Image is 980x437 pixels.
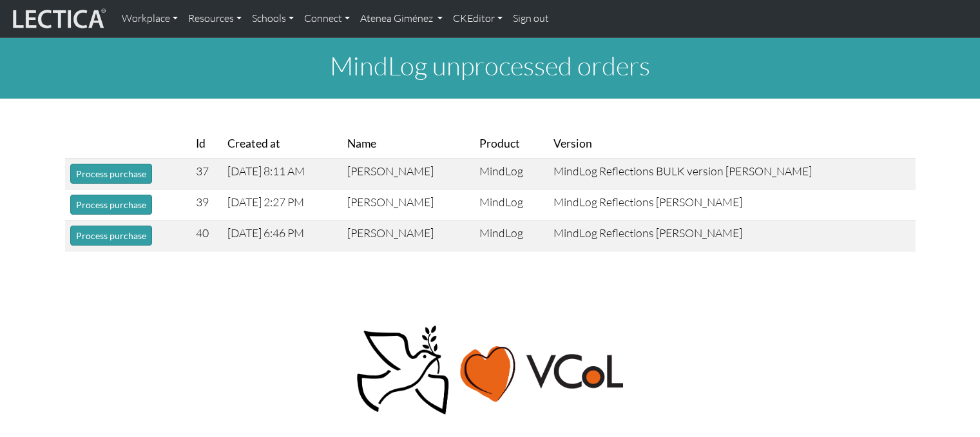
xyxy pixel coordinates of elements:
td: 39 [191,189,222,220]
th: Id [191,130,222,159]
th: Product [474,130,548,159]
button: Process purchase [70,226,152,246]
td: 37 [191,159,222,189]
a: Atenea Giménez [355,5,448,32]
td: [DATE] 2:27 PM [222,189,342,220]
td: MindLog Reflections [PERSON_NAME] [548,220,916,251]
td: MindLog Reflections BULK version [PERSON_NAME] [548,159,916,189]
a: CKEditor [448,5,508,32]
th: Created at [222,130,342,159]
img: Peace, love, VCoL [352,324,628,417]
td: [PERSON_NAME] [342,220,474,251]
td: MindLog [474,220,548,251]
button: Process purchase [70,195,152,215]
a: Workplace [117,5,183,32]
td: [DATE] 6:46 PM [222,220,342,251]
img: lecticalive [10,6,106,31]
a: Schools [247,5,299,32]
th: Version [548,130,916,159]
td: [PERSON_NAME] [342,189,474,220]
a: Resources [183,5,247,32]
td: MindLog [474,189,548,220]
td: [PERSON_NAME] [342,159,474,189]
td: MindLog Reflections [PERSON_NAME] [548,189,916,220]
a: Sign out [508,5,554,32]
button: Process purchase [70,164,152,184]
a: Connect [299,5,355,32]
td: MindLog [474,159,548,189]
th: Name [342,130,474,159]
td: 40 [191,220,222,251]
td: [DATE] 8:11 AM [222,159,342,189]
